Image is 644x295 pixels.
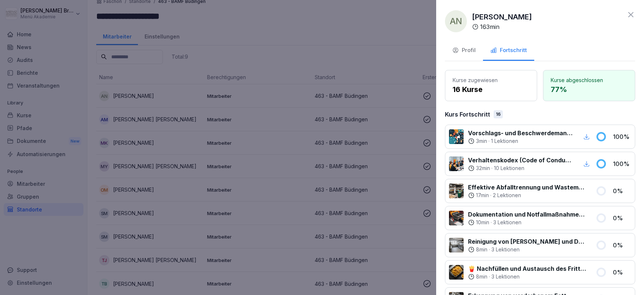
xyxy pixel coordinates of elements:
p: 3 min [476,137,487,145]
p: Verhaltenskodex (Code of Conduct) Menü 2000 [468,156,573,165]
p: 77 % [551,84,628,95]
div: · [468,246,587,253]
p: 0 % [613,241,631,250]
p: 3 Lektionen [491,273,520,280]
p: 100 % [613,132,631,141]
p: Kurs Fortschritt [445,110,490,119]
p: Dokumentation und Notfallmaßnahmen bei Fritteusen [468,210,587,219]
p: 3 Lektionen [491,246,520,253]
p: 3 Lektionen [493,219,521,226]
p: 0 % [613,268,631,277]
p: 0 % [613,214,631,222]
p: 0 % [613,187,631,195]
p: Effektive Abfalltrennung und Wastemanagement im Catering [468,183,587,192]
div: · [468,192,587,199]
div: · [468,137,573,145]
p: Vorschlags- und Beschwerdemanagement bei Menü 2000 [468,129,573,137]
div: AN [445,10,467,32]
p: 1 Lektionen [491,137,518,145]
p: 10 min [476,219,489,226]
p: 8 min [476,273,487,280]
p: Kurse abgeschlossen [551,76,628,84]
p: 8 min [476,246,487,253]
div: Profil [452,46,476,55]
div: Fortschritt [490,46,527,55]
p: 163 min [480,22,499,31]
div: · [468,165,573,172]
p: 17 min [476,192,489,199]
div: · [468,219,587,226]
p: 100 % [613,159,631,168]
div: · [468,273,587,280]
button: Fortschritt [483,41,534,61]
p: 10 Lektionen [494,165,524,172]
div: 16 [494,110,503,118]
button: Profil [445,41,483,61]
p: [PERSON_NAME] [472,11,532,22]
p: Kurse zugewiesen [453,76,529,84]
p: 32 min [476,165,490,172]
p: 2 Lektionen [493,192,521,199]
p: 🍟 Nachfüllen und Austausch des Frittieröl/-fettes [468,264,587,273]
p: Reinigung von [PERSON_NAME] und Dunstabzugshauben [468,237,587,246]
p: 16 Kurse [453,84,529,95]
